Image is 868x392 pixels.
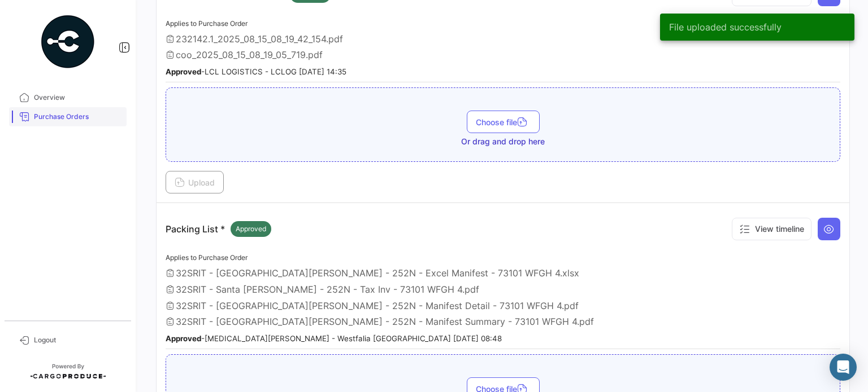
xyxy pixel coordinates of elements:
[166,171,224,193] button: Upload
[669,21,782,33] span: File uploaded successfully
[732,218,811,240] button: View timeline
[176,316,594,327] span: 32SRIT - [GEOGRAPHIC_DATA][PERSON_NAME] - 252N - Manifest Summary - 73101 WFGH 4.pdf
[476,117,531,127] span: Choose file
[9,107,127,126] a: Purchase Orders
[166,334,502,343] small: - [MEDICAL_DATA][PERSON_NAME] - Westfalia [GEOGRAPHIC_DATA] [DATE] 08:48
[176,300,579,311] span: 32SRIT - [GEOGRAPHIC_DATA][PERSON_NAME] - 252N - Manifest Detail - 73101 WFGH 4.pdf
[176,33,343,45] span: 232142.1_2025_08_15_08_19_42_154.pdf
[166,19,248,28] span: Applies to Purchase Order
[467,111,540,133] button: Choose file
[176,49,323,60] span: coo_2025_08_15_08_19_05_719.pdf
[175,178,215,187] span: Upload
[166,221,271,237] p: Packing List *
[166,67,346,76] small: - LCL LOGISTICS - LCLOG [DATE] 14:35
[166,334,201,343] b: Approved
[9,88,127,107] a: Overview
[166,253,248,262] span: Applies to Purchase Order
[461,136,545,147] span: Or drag and drop here
[176,284,479,295] span: 32SRIT - Santa [PERSON_NAME] - 252N - Tax Inv - 73101 WFGH 4.pdf
[34,112,122,122] span: Purchase Orders
[176,267,579,279] span: 32SRIT - [GEOGRAPHIC_DATA][PERSON_NAME] - 252N - Excel Manifest - 73101 WFGH 4.xlsx
[166,67,201,76] b: Approved
[830,354,857,381] div: Abrir Intercom Messenger
[34,335,122,345] span: Logout
[40,14,96,70] img: powered-by.png
[236,224,266,234] span: Approved
[34,93,122,103] span: Overview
